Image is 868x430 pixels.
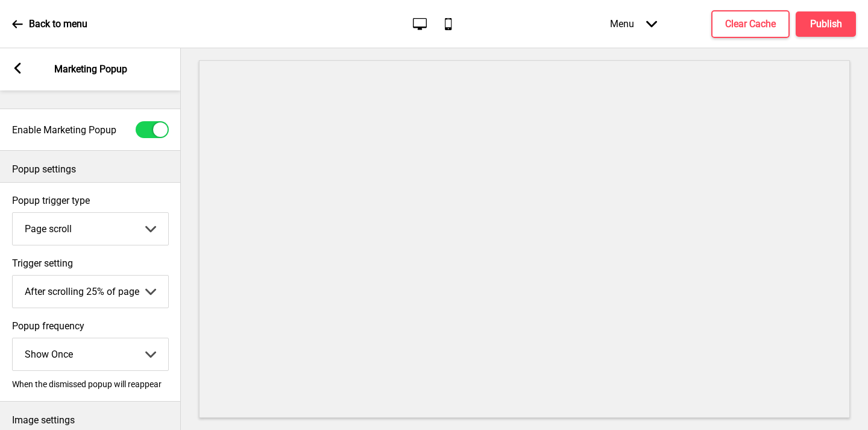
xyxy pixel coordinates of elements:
p: When the dismissed popup will reappear [12,379,169,389]
a: Back to menu [12,8,87,40]
label: Popup frequency [12,320,169,332]
h4: Clear Cache [725,17,776,31]
p: Popup settings [12,163,169,176]
p: Back to menu [29,17,87,31]
label: Popup trigger type [12,195,169,206]
label: Trigger setting [12,258,169,269]
h4: Publish [810,17,842,31]
button: Publish [796,11,856,37]
label: Enable Marketing Popup [12,124,116,136]
p: Marketing Popup [54,63,127,76]
div: Menu [598,6,669,42]
p: Image settings [12,414,169,427]
button: Clear Cache [711,10,790,38]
